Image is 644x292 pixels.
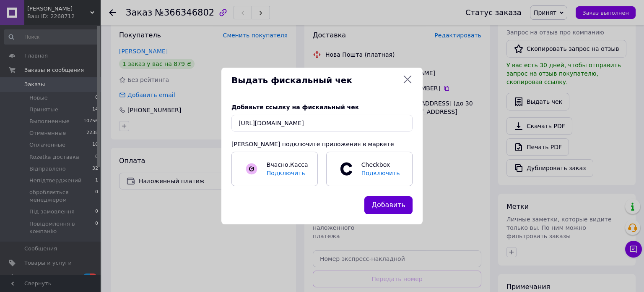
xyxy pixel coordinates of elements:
span: Выдать фискальный чек [231,74,399,87]
a: Вчасно.КассаПодключить [231,152,318,186]
input: URL чека [231,115,413,132]
span: Checkbox [357,160,403,177]
span: Добавьте ссылку на фискальный чек [231,104,359,110]
div: [PERSON_NAME] подключите приложения в маркете [231,140,413,148]
span: Подключить [267,170,305,176]
span: Вчасно.Касса [267,161,308,168]
a: CheckboxПодключить [326,152,413,186]
span: Подключить [361,170,400,176]
button: Добавить [364,196,413,214]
